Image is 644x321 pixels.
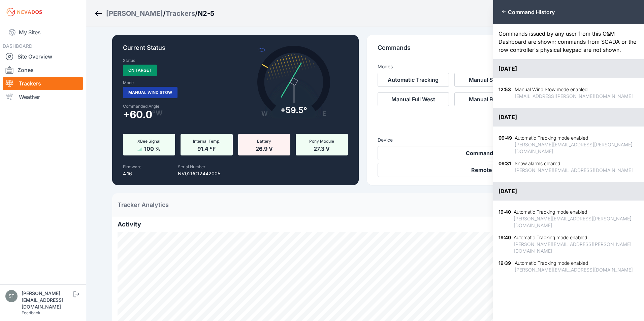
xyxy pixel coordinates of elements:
div: [DATE] [493,108,644,127]
div: Automatic Tracking mode enabled [515,135,639,141]
div: [PERSON_NAME][EMAIL_ADDRESS][DOMAIN_NAME] [515,266,633,273]
div: 19:39 [498,260,512,273]
div: 19:40 [498,234,511,254]
div: Automatic Tracking mode enabled [514,209,639,215]
div: [EMAIL_ADDRESS][PERSON_NAME][DOMAIN_NAME] [515,93,633,100]
div: [PERSON_NAME][EMAIL_ADDRESS][PERSON_NAME][DOMAIN_NAME] [514,241,639,254]
div: [PERSON_NAME][EMAIL_ADDRESS][PERSON_NAME][DOMAIN_NAME] [515,141,639,155]
span: Command History [508,9,555,15]
div: 09:49 [498,135,512,155]
div: 09:31 [498,160,512,174]
div: 19:40 [498,209,511,229]
div: [PERSON_NAME][EMAIL_ADDRESS][PERSON_NAME][DOMAIN_NAME] [514,215,639,229]
div: 12:53 [498,86,512,100]
div: Automatic Tracking mode enabled [515,260,633,266]
div: Snow alarms cleared [515,160,633,167]
div: Automatic Tracking mode enabled [514,234,639,241]
div: [PERSON_NAME][EMAIL_ADDRESS][DOMAIN_NAME] [515,167,633,174]
div: Manual Wind Stow mode enabled [515,86,633,93]
div: [DATE] [493,59,644,78]
div: [DATE] [493,182,644,201]
div: Commands issued by any user from this O&M Dashboard are shown; commands from SCADA or the row con... [493,24,644,59]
